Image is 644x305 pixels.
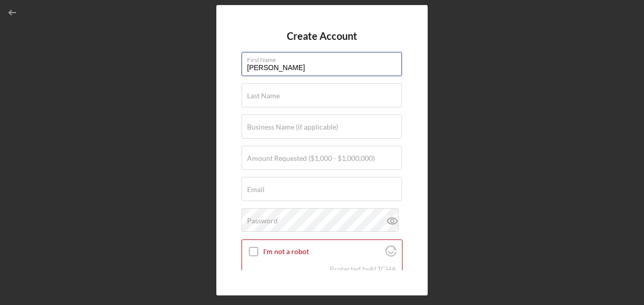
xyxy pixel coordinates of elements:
label: Email [247,186,265,194]
label: Business Name (if applicable) [247,123,338,131]
label: Amount Requested ($1,000 - $1,000,000) [247,154,375,162]
label: Password [247,217,278,225]
label: First Name [247,52,402,64]
div: Protected by [330,265,396,273]
label: Last Name [247,92,280,100]
a: Visit Altcha.org [369,265,396,273]
a: Visit Altcha.org [385,250,396,258]
h4: Create Account [287,30,357,42]
label: I'm not a robot [263,248,382,256]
